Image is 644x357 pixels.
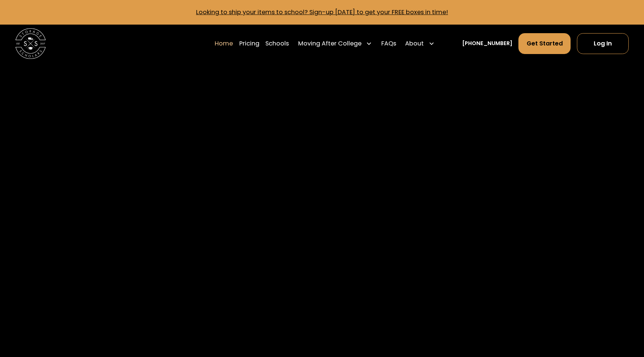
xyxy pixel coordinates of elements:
[15,28,46,59] img: Storage Scholars main logo
[405,39,424,48] div: About
[265,33,289,54] a: Schools
[196,8,448,16] a: Looking to ship your items to school? Sign-up [DATE] to get your FREE boxes in time!
[577,33,629,54] a: Log In
[381,33,396,54] a: FAQs
[239,33,259,54] a: Pricing
[518,33,571,54] a: Get Started
[215,33,233,54] a: Home
[462,40,512,48] a: [PHONE_NUMBER]
[298,39,362,48] div: Moving After College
